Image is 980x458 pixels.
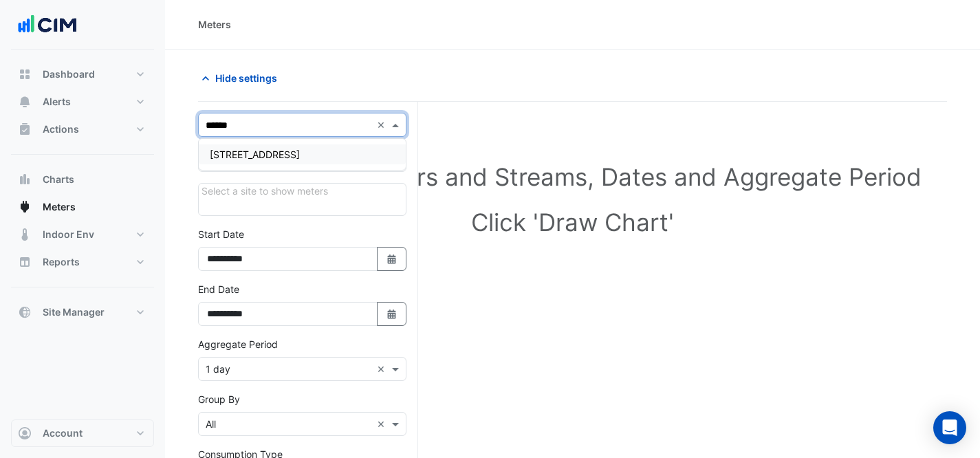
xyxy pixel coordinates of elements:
button: Reports [11,248,154,276]
img: Company Logo [17,11,78,39]
button: Dashboard [11,61,154,88]
div: Click Update or Cancel in Details panel [198,183,406,216]
span: Clear [377,118,389,132]
span: Alerts [43,95,71,109]
div: Open Intercom Messenger [933,411,966,444]
button: Charts [11,166,154,193]
span: Clear [377,362,389,376]
span: Indoor Env [43,228,94,241]
label: Aggregate Period [198,337,278,351]
button: Indoor Env [11,221,154,248]
span: Charts [43,173,74,186]
button: Alerts [11,88,154,116]
app-icon: Indoor Env [18,228,32,241]
fa-icon: Select Date [386,308,398,320]
span: Dashboard [43,67,95,81]
span: Meters [43,200,76,214]
ng-dropdown-panel: Options list [198,138,406,171]
div: Meters [198,17,231,32]
span: Clear [377,417,389,431]
span: Hide settings [215,71,277,85]
fa-icon: Select Date [386,253,398,265]
button: Hide settings [198,66,286,90]
app-icon: Alerts [18,95,32,109]
app-icon: Reports [18,255,32,269]
app-icon: Charts [18,173,32,186]
label: End Date [198,282,239,296]
app-icon: Actions [18,122,32,136]
button: Actions [11,116,154,143]
span: Site Manager [43,305,105,319]
h1: Select Site, Meters and Streams, Dates and Aggregate Period [220,162,925,191]
span: [STREET_ADDRESS] [210,149,300,160]
label: Start Date [198,227,244,241]
span: Actions [43,122,79,136]
span: Account [43,426,83,440]
label: Group By [198,392,240,406]
h1: Click 'Draw Chart' [220,208,925,237]
app-icon: Meters [18,200,32,214]
app-icon: Site Manager [18,305,32,319]
button: Site Manager [11,298,154,326]
span: Reports [43,255,80,269]
button: Meters [11,193,154,221]
button: Account [11,419,154,447]
app-icon: Dashboard [18,67,32,81]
